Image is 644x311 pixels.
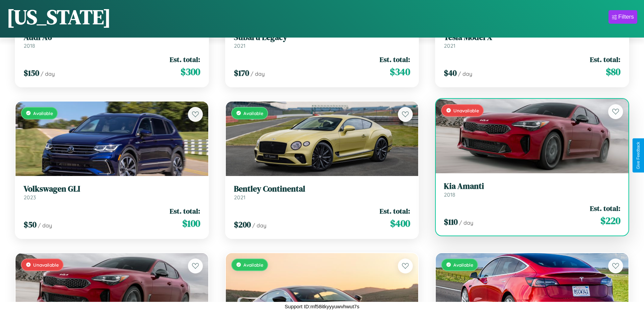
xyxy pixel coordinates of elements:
a: Subaru Legacy2021 [234,32,410,49]
span: $ 340 [390,65,410,79]
span: Unavailable [453,108,479,113]
span: Est. total: [590,54,620,64]
span: / day [251,70,265,77]
a: Kia Amanti2018 [444,181,620,198]
div: Filters [618,14,634,20]
span: $ 40 [444,67,457,79]
span: Est. total: [590,203,620,213]
span: / day [459,219,473,226]
span: / day [252,222,266,229]
span: $ 300 [181,65,200,79]
span: $ 170 [234,67,249,79]
span: / day [38,222,52,229]
span: 2021 [234,194,245,201]
h3: Volkswagen GLI [24,184,200,194]
h3: Subaru Legacy [234,32,410,42]
span: Available [453,262,473,268]
span: Est. total: [170,54,200,64]
span: Est. total: [170,206,200,216]
span: $ 150 [24,67,39,79]
a: Volkswagen GLI2023 [24,184,200,201]
span: Unavailable [33,262,59,268]
span: Est. total: [380,54,410,64]
a: Bentley Continental2021 [234,184,410,201]
span: $ 220 [600,214,620,227]
button: Filters [609,10,637,24]
span: 2018 [444,191,455,198]
span: Available [243,110,263,116]
a: Tesla Model X2021 [444,32,620,49]
h1: [US_STATE] [7,3,111,31]
a: Audi A62018 [24,32,200,49]
span: / day [458,70,472,77]
span: $ 110 [444,216,458,227]
span: 2021 [444,42,455,49]
div: Give Feedback [636,142,641,169]
span: $ 400 [390,217,410,230]
span: Available [243,262,263,268]
h3: Tesla Model X [444,32,620,42]
span: $ 100 [182,217,200,230]
span: $ 200 [234,219,251,230]
span: 2023 [24,194,36,201]
p: Support ID: mf58itkyyyuwvhwut7s [285,302,359,311]
h3: Kia Amanti [444,181,620,191]
h3: Bentley Continental [234,184,410,194]
span: Est. total: [380,206,410,216]
span: $ 50 [24,219,37,230]
h3: Audi A6 [24,32,200,42]
span: Available [33,110,53,116]
span: / day [41,70,55,77]
span: 2018 [24,42,35,49]
span: 2021 [234,42,245,49]
span: $ 80 [606,65,620,79]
